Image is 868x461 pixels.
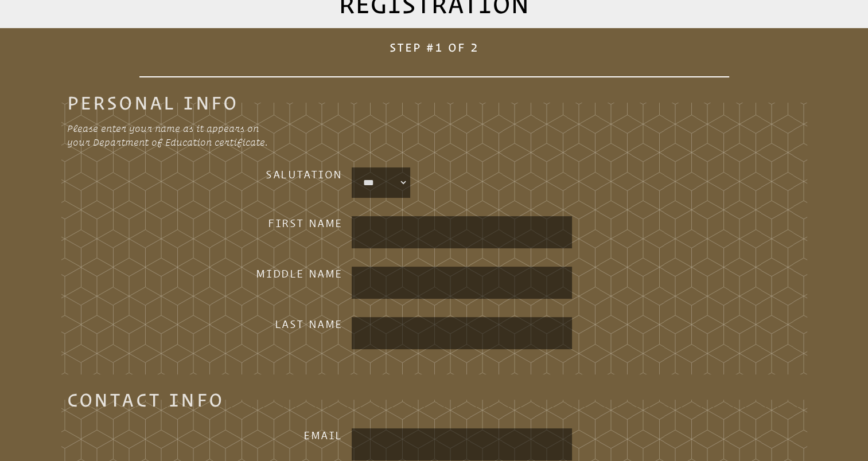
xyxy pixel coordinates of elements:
legend: Contact Info [67,393,224,407]
legend: Personal Info [67,96,239,110]
select: persons_salutation [354,170,408,196]
h3: Last Name [159,317,342,331]
h1: Step #1 of 2 [139,33,729,77]
h3: First Name [159,216,342,230]
h3: Email [159,428,342,442]
h3: Middle Name [159,267,342,280]
h3: Salutation [159,167,342,181]
p: Please enter your name as it appears on your Department of Education certificate. [67,122,434,149]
